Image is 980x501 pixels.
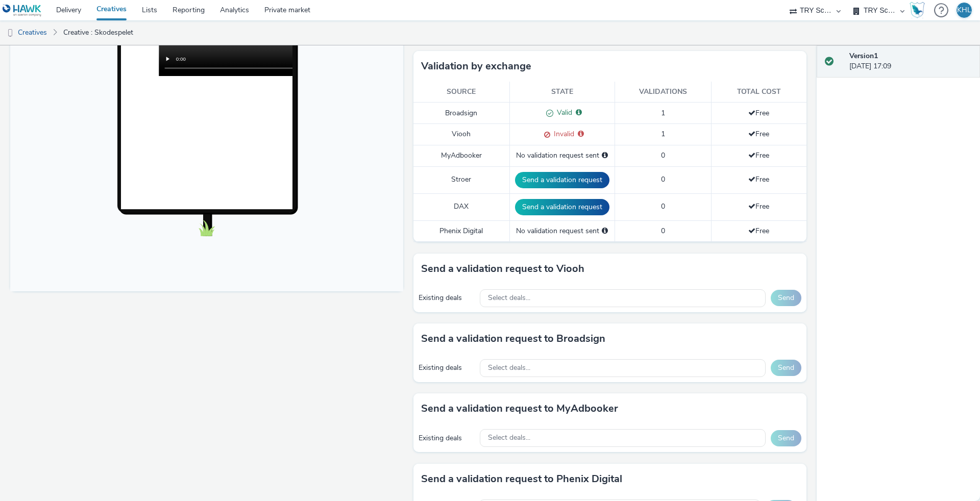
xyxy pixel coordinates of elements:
span: Free [748,226,769,236]
div: Existing deals [419,363,475,373]
div: Please select a deal below and click on Send to send a validation request to Phenix Digital. [602,226,608,236]
td: Broadsign [413,103,509,124]
td: Viooh [413,124,509,145]
h3: Send a validation request to MyAdbooker [421,401,618,416]
span: Free [748,129,769,139]
th: Validations [615,82,711,103]
img: Hawk Academy [910,2,925,18]
div: KHL [957,3,971,18]
span: Free [748,174,769,184]
span: Select deals... [488,434,530,442]
div: No validation request sent [515,226,609,236]
span: 1 [661,129,665,139]
div: Existing deals [419,293,475,303]
h3: Validation by exchange [421,59,531,74]
img: dooh [5,28,15,38]
button: Send [771,290,801,306]
span: Select deals... [488,294,530,303]
button: Send [771,360,801,376]
th: Total cost [711,82,806,103]
span: 0 [661,202,665,211]
h3: Send a validation request to Phenix Digital [421,471,622,487]
span: 1 [661,108,665,118]
span: Free [748,151,769,160]
div: Existing deals [419,433,475,443]
img: undefined Logo [3,4,42,17]
div: [DATE] 17:09 [849,51,972,72]
span: Valid [553,108,572,117]
button: Send [771,430,801,446]
span: Free [748,108,769,118]
a: Creative : Skodespelet [58,20,138,45]
h3: Send a validation request to Viooh [421,261,584,277]
a: Hawk Academy [910,2,929,18]
td: Stroer [413,166,509,193]
span: 0 [661,174,665,184]
div: Please select a deal below and click on Send to send a validation request to MyAdbooker. [602,151,608,161]
td: Phenix Digital [413,220,509,241]
td: DAX [413,193,509,220]
span: Invalid [550,129,574,139]
div: No validation request sent [515,151,609,161]
span: Free [748,202,769,211]
span: 0 [661,151,665,160]
th: Source [413,82,509,103]
button: Send a validation request [515,172,609,188]
h3: Send a validation request to Broadsign [421,331,605,346]
strong: Version 1 [849,51,878,61]
span: Select deals... [488,364,530,372]
span: 0 [661,226,665,236]
td: MyAdbooker [413,145,509,166]
th: State [509,82,615,103]
button: Send a validation request [515,199,609,215]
